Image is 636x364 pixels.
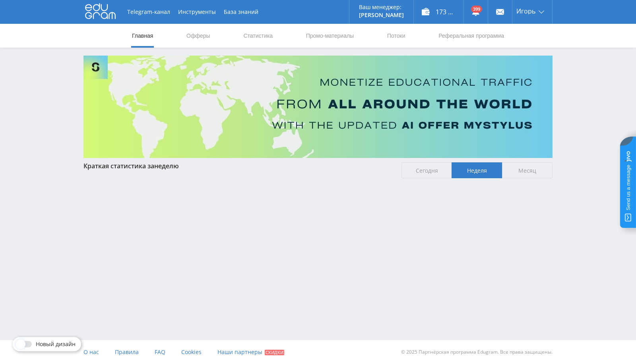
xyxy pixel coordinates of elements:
[131,24,154,48] a: Главная
[154,162,179,170] span: неделю
[115,348,139,356] span: Правила
[181,340,202,364] a: Cookies
[217,348,262,356] span: Наши партнеры
[502,162,553,178] span: Месяц
[452,162,502,178] span: Неделя
[359,4,404,10] p: Ваш менеджер:
[186,24,211,48] a: Офферы
[217,340,284,364] a: Наши партнеры Скидки
[83,162,394,169] div: Краткая статистика за
[155,340,165,364] a: FAQ
[359,12,404,18] p: [PERSON_NAME]
[438,24,505,48] a: Реферальная программа
[83,56,553,158] img: Banner
[516,8,535,14] span: Игорь
[83,348,99,356] span: О нас
[265,350,284,355] span: Скидки
[305,24,355,48] a: Промо-материалы
[386,24,406,48] a: Потоки
[181,348,202,356] span: Cookies
[242,24,273,48] a: Статистика
[322,340,553,364] div: © 2025 Партнёрская программа Edugram. Все права защищены.
[155,348,165,356] span: FAQ
[83,340,99,364] a: О нас
[36,341,76,347] span: Новый дизайн
[115,340,139,364] a: Правила
[401,162,452,178] span: Сегодня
